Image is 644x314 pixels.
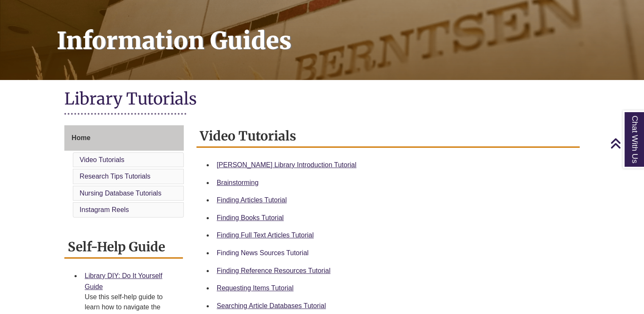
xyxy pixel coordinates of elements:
a: Instagram Reels [80,206,129,213]
a: Library DIY: Do It Yourself Guide [85,272,162,290]
a: Home [64,125,184,151]
a: Searching Article Databases Tutorial [217,302,326,309]
a: Finding Books Tutorial [217,214,284,221]
a: Requesting Items Tutorial [217,284,293,292]
a: Brainstorming [217,179,259,186]
a: Video Tutorials [80,156,124,163]
a: Nursing Database Tutorials [80,190,161,197]
span: Home [72,134,90,141]
a: Research Tips Tutorials [80,173,150,180]
a: Finding Articles Tutorial [217,196,287,204]
a: Finding News Sources Tutorial [217,249,309,256]
a: [PERSON_NAME] Library Introduction Tutorial [217,161,357,168]
h2: Video Tutorials [196,125,580,148]
h2: Self-Help Guide [64,236,183,259]
h1: Library Tutorials [64,88,580,111]
a: Back to Top [610,138,642,149]
div: Guide Page Menu [64,125,184,219]
a: Finding Reference Resources Tutorial [217,267,331,274]
a: Finding Full Text Articles Tutorial [217,231,314,239]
